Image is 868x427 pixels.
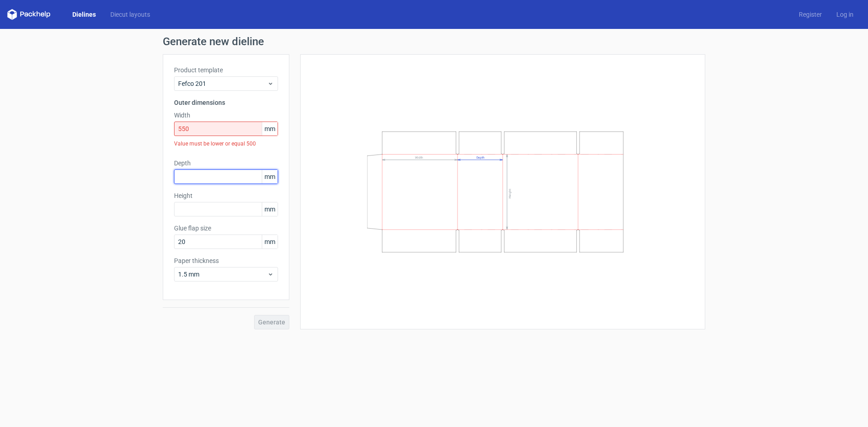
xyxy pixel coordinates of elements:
[792,10,829,19] a: Register
[163,36,705,47] h1: Generate new dieline
[262,235,278,249] span: mm
[508,189,512,198] text: Height
[262,170,278,183] span: mm
[178,270,267,279] span: 1.5 mm
[174,98,278,107] h3: Outer dimensions
[174,111,278,120] label: Width
[174,224,278,233] label: Glue flap size
[829,10,861,19] a: Log in
[174,191,278,200] label: Height
[65,10,103,19] a: Dielines
[174,136,278,151] div: Value must be lower or equal 500
[476,156,485,160] text: Depth
[262,122,278,136] span: mm
[178,79,267,88] span: Fefco 201
[415,156,423,160] text: Width
[262,202,278,216] span: mm
[174,256,278,265] label: Paper thickness
[103,10,157,19] a: Diecut layouts
[174,66,278,75] label: Product template
[174,159,278,168] label: Depth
